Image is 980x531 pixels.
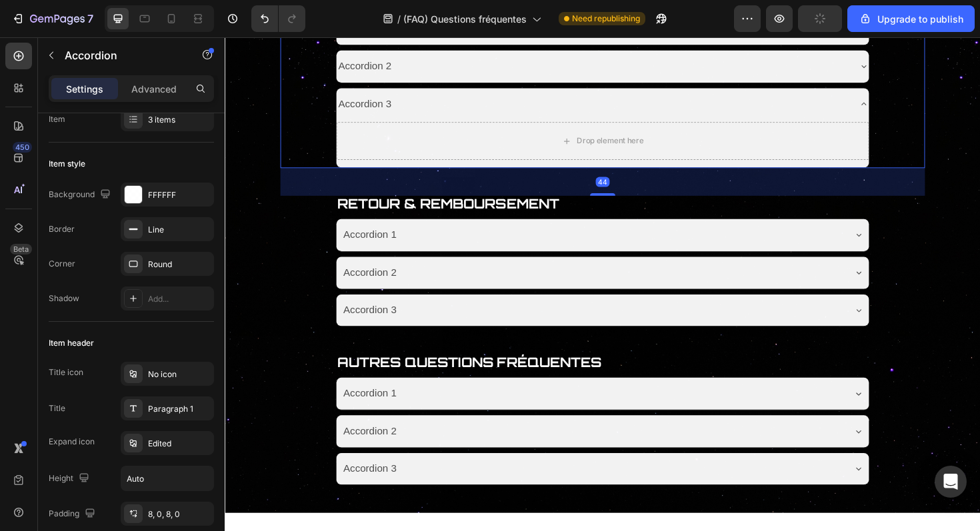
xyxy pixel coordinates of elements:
[148,189,211,201] div: FFFFFF
[148,508,211,520] div: 8, 0, 8, 0
[148,368,211,380] div: No icon
[123,406,184,429] div: Accordion 2
[123,446,184,469] div: Accordion 3
[65,47,178,63] p: Accordion
[123,278,184,301] div: Accordion 3
[572,13,640,25] span: Need republishing
[49,258,75,270] div: Corner
[397,12,401,26] span: /
[225,37,980,531] iframe: Design area
[148,259,211,270] div: Round
[373,105,443,115] div: Drop element here
[49,402,65,414] div: Title
[403,12,527,26] span: (FAQ) Questions fréquentes
[49,470,92,488] div: Height
[148,224,211,236] div: Line
[66,82,103,96] p: Settings
[123,366,184,389] div: Accordion 1
[49,292,79,304] div: Shadow
[123,198,184,221] div: Accordion 1
[251,5,305,32] div: Undo/Redo
[49,223,75,235] div: Border
[49,505,98,523] div: Padding
[131,82,177,96] p: Advanced
[847,5,975,32] button: Upgrade to publish
[49,436,95,448] div: Expand icon
[148,403,211,415] div: Paragraph 1
[119,335,399,352] strong: AUTRES QUESTIONS FRÉQUENTES
[49,366,83,378] div: Title icon
[935,466,967,498] div: Open Intercom Messenger
[119,167,354,185] strong: RETOUR & REMBOURSEMENT
[49,158,85,170] div: Item style
[13,142,32,153] div: 450
[49,113,65,125] div: Item
[393,148,407,159] div: 44
[87,11,93,27] p: 7
[49,186,113,204] div: Background
[123,238,184,261] div: Accordion 2
[121,466,213,490] input: Auto
[10,244,32,255] div: Beta
[5,5,99,32] button: 7
[148,293,211,305] div: Add...
[148,114,211,126] div: 3 items
[49,337,94,349] div: Item header
[148,438,211,450] div: Edited
[859,12,963,26] div: Upgrade to publish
